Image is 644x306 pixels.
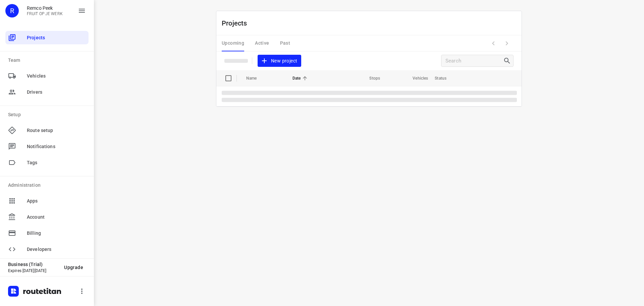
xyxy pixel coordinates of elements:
[27,143,86,150] span: Notifications
[487,37,500,50] span: Previous Page
[27,230,86,237] span: Billing
[5,85,89,99] div: Drivers
[27,214,86,221] span: Account
[258,55,301,67] button: New project
[27,89,86,96] span: Drivers
[5,124,89,137] div: Route setup
[8,262,59,267] p: Business (Trial)
[5,69,89,83] div: Vehicles
[8,182,89,189] p: Administration
[500,37,514,50] span: Next Page
[5,31,89,44] div: Projects
[59,261,89,273] button: Upgrade
[5,4,19,17] div: R
[27,11,63,16] p: FRUIT OP JE WERK
[8,111,89,118] p: Setup
[8,268,59,273] p: Expires [DATE][DATE]
[404,74,428,82] span: Vehicles
[5,194,89,208] div: Apps
[27,5,63,11] p: Remco Peek
[435,74,455,82] span: Status
[5,156,89,169] div: Tags
[222,18,253,28] p: Projects
[5,210,89,224] div: Account
[445,56,503,66] input: Search projects
[5,226,89,240] div: Billing
[5,140,89,153] div: Notifications
[27,159,86,166] span: Tags
[27,127,86,134] span: Route setup
[292,74,310,82] span: Date
[503,57,513,65] div: Search
[5,243,89,256] div: Developers
[8,57,89,64] p: Team
[262,57,297,65] span: New project
[64,265,83,270] span: Upgrade
[27,73,86,80] span: Vehicles
[27,198,86,205] span: Apps
[27,246,86,253] span: Developers
[27,34,86,41] span: Projects
[246,74,266,82] span: Name
[361,74,380,82] span: Stops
